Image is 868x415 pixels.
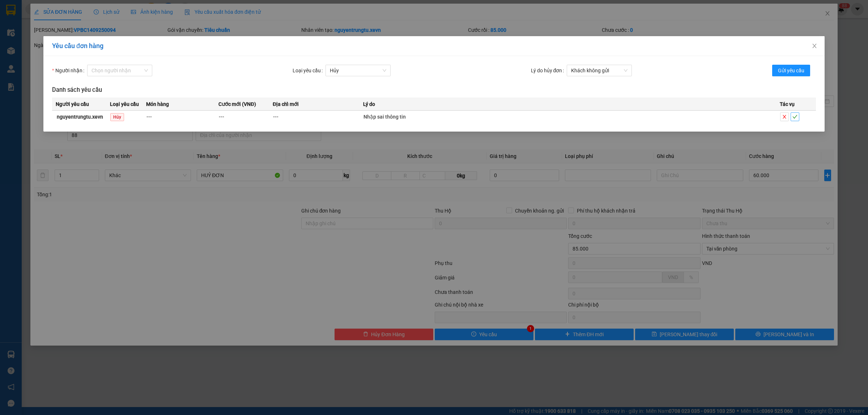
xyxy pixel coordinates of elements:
[778,67,804,74] span: Gửi yêu cầu
[804,36,825,56] button: Close
[791,112,799,121] button: check
[812,43,817,49] span: close
[780,100,795,108] span: Tác vụ
[273,100,299,108] span: Địa chỉ mới
[330,65,386,76] span: Hủy
[110,113,124,121] span: Hủy
[52,65,87,76] label: Người nhận
[219,114,224,120] span: ---
[780,112,789,121] button: close
[110,100,139,108] span: Loại yêu cầu
[56,100,89,108] span: Người yêu cầu
[363,114,406,120] span: Nhập sai thông tin
[780,114,788,119] span: close
[146,100,169,108] span: Món hàng
[92,65,143,76] input: Người nhận
[57,114,103,120] strong: nguyentrungtu.xevn
[772,65,810,76] button: Gửi yêu cầu
[791,114,799,119] span: check
[273,114,278,120] span: ---
[146,114,152,120] span: ---
[531,65,567,76] label: Lý do hủy đơn
[363,100,375,108] span: Lý do
[52,85,816,95] h3: Danh sách yêu cầu
[571,65,627,76] span: Khách không gửi
[293,65,325,76] label: Loại yêu cầu
[218,100,256,108] span: Cước mới (VNĐ)
[52,42,816,50] div: Yêu cầu đơn hàng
